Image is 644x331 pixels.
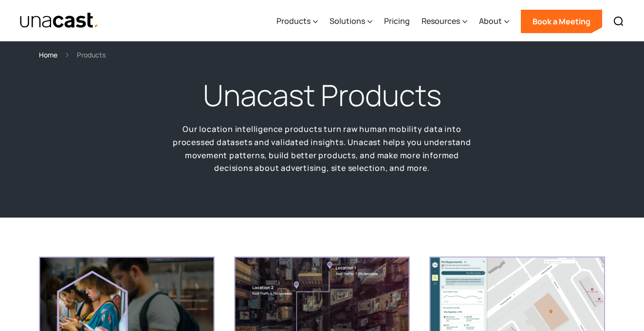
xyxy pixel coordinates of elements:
h1: Unacast Products [203,76,442,115]
div: Products [276,1,318,41]
div: Products [77,49,106,60]
p: Our location intelligence products turn raw human mobility data into processed datasets and valid... [171,123,473,175]
div: Solutions [330,15,365,27]
div: Resources [422,15,460,27]
img: Search icon [613,16,625,27]
a: Home [39,49,57,60]
div: Products [276,15,311,27]
a: Book a Meeting [521,10,602,33]
a: Pricing [384,1,410,41]
div: Solutions [330,1,372,41]
div: About [479,15,502,27]
img: Unacast text logo [19,12,99,29]
div: Resources [422,1,467,41]
div: About [479,1,509,41]
a: home [19,12,99,29]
